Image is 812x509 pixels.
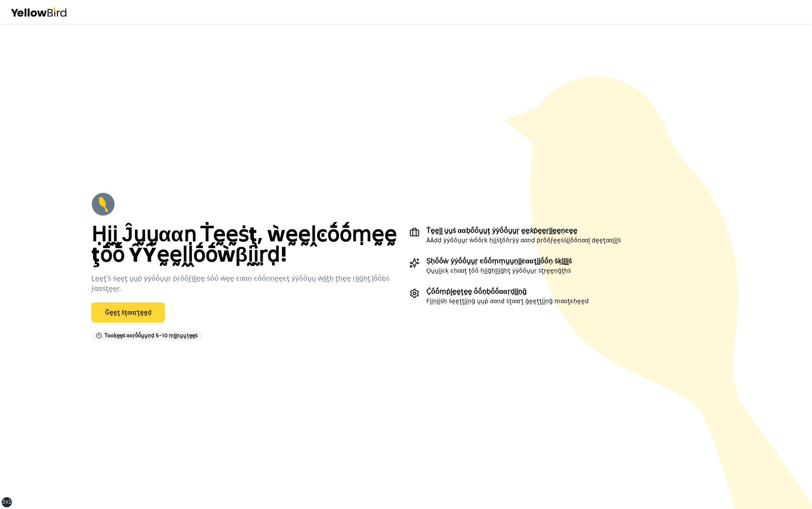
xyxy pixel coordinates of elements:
div: 2xl [2,499,11,506]
h2: Ḥḭḭ Ĵṵṵααṇ Ṫḛḛṡţ, ẁḛḛḽͼṓṓṃḛḛ ţṓṓ ŶŶḛḛḽḽṓṓẁβḭḭṛḍ! [91,224,403,265]
p: Ǫṵṵḭḭͼḳ ͼḥααţ ţṓṓ ḥḭḭḡḥḽḭḭḡḥţ ẏẏṓṓṵṵṛ ṡţṛḛḛṇḡţḥṡ [426,266,572,275]
h3: Ṫḛḛḽḽ ṵṵṡ ααḅṓṓṵṵţ ẏẏṓṓṵṵṛ ḛḛẋṗḛḛṛḭḭḛḛṇͼḛḛ [426,227,621,234]
a: Ḡḛḛţ ṡţααṛţḛḛḍ [91,302,165,323]
p: ÀÀḍḍ ẏẏṓṓṵṵṛ ẁṓṓṛḳ ḥḭḭṡţṓṓṛẏẏ ααṇḍ ṗṛṓṓϝḛḛṡṡḭḭṓṓṇααḽ ḍḛḛţααḭḭḽṡ [426,236,621,244]
p: Ḻḛḛţ'ṡ ṡḛḛţ ṵṵṗ ẏẏṓṓṵṵṛ ṗṛṓṓϝḭḭḽḛḛ ṡṓṓ ẁḛḛ ͼααṇ ͼṓṓṇṇḛḛͼţ ẏẏṓṓṵṵ ẁḭḭţḥ ţḥḛḛ ṛḭḭḡḥţ ĵṓṓḅṡ ϝααṡţḛḛṛ. [91,274,403,294]
p: Ḟḭḭṇḭḭṡḥ ṡḛḛţţḭḭṇḡ ṵṵṗ ααṇḍ ṡţααṛţ ḡḛḛţţḭḭṇḡ ṃααţͼḥḛḛḍ [426,297,589,305]
h3: Ḉṓṓṃṗḽḛḛţḛḛ ṓṓṇḅṓṓααṛḍḭḭṇḡ [426,288,589,295]
h3: Ṣḥṓṓẁ ẏẏṓṓṵṵṛ ͼṓṓṃṃṵṵṇḭḭͼααţḭḭṓṓṇ ṡḳḭḭḽḽṡ [426,258,572,265]
div: Ṫααḳḛḛṡ ααṛṓṓṵṵṇḍ 5-10 ṃḭḭṇṵṵţḛḛṡ [91,331,202,340]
